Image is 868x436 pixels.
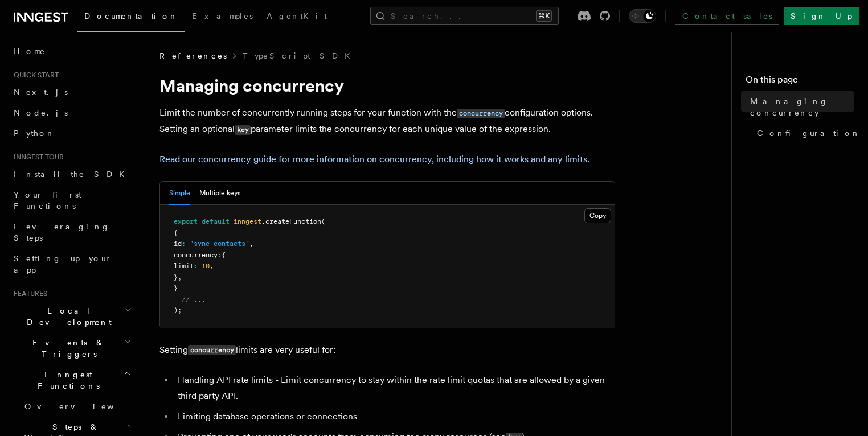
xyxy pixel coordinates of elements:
[234,217,261,225] span: inngest
[249,240,253,248] span: ,
[14,46,46,57] span: Home
[9,41,134,61] a: Home
[159,105,615,138] p: Limit the number of concurrently running steps for your function with the configuration options. ...
[174,262,194,270] span: limit
[9,164,134,184] a: Install the SDK
[192,11,253,20] span: Examples
[182,240,186,248] span: :
[174,372,615,404] li: Handling API rate limits - Limit concurrency to stay within the rate limit quotas that are allowe...
[174,409,615,425] li: Limiting database operations or connections
[675,7,779,25] a: Contact sales
[9,82,134,102] a: Next.js
[14,129,55,138] span: Python
[202,262,210,270] span: 10
[261,217,321,225] span: .createFunction
[9,369,123,392] span: Inngest Functions
[14,190,81,211] span: Your first Functions
[9,184,134,216] a: Your first Functions
[9,102,134,123] a: Node.js
[14,170,132,179] span: Install the SDK
[235,125,251,135] code: key
[20,396,134,417] a: Overview
[243,50,357,61] a: TypeScript SDK
[178,273,182,281] span: ,
[199,182,240,205] button: Multiple keys
[9,364,134,396] button: Inngest Functions
[584,208,611,223] button: Copy
[222,251,226,259] span: {
[84,11,178,20] span: Documentation
[370,7,559,25] button: Search...⌘K
[9,216,134,248] a: Leveraging Steps
[14,108,68,117] span: Node.js
[9,123,134,143] a: Python
[746,91,854,123] a: Managing concurrency
[750,96,854,118] span: Managing concurrency
[159,50,227,61] span: References
[159,342,615,359] p: Setting limits are very useful for:
[24,402,142,411] span: Overview
[457,107,505,118] a: concurrency
[784,7,859,25] a: Sign Up
[536,10,552,22] kbd: ⌘K
[457,109,505,118] code: concurrency
[9,301,134,332] button: Local Development
[752,123,854,143] a: Configuration
[14,88,68,97] span: Next.js
[14,254,112,274] span: Setting up your app
[169,182,190,205] button: Simple
[9,305,124,328] span: Local Development
[159,154,587,164] a: Read our concurrency guide for more information on concurrency, including how it works and any li...
[174,273,178,281] span: }
[267,11,327,20] span: AgentKit
[190,240,249,248] span: "sync-contacts"
[174,217,198,225] span: export
[188,345,236,355] code: concurrency
[9,248,134,280] a: Setting up your app
[174,284,178,292] span: }
[174,306,182,314] span: );
[159,151,615,167] p: .
[9,337,124,360] span: Events & Triggers
[629,9,656,23] button: Toggle dark mode
[746,73,854,91] h4: On this page
[218,251,222,259] span: :
[159,75,615,96] h1: Managing concurrency
[9,153,64,162] span: Inngest tour
[174,251,218,259] span: concurrency
[14,222,110,242] span: Leveraging Steps
[194,262,198,270] span: :
[9,289,47,298] span: Features
[9,71,59,80] span: Quick start
[77,3,185,32] a: Documentation
[9,332,134,364] button: Events & Triggers
[321,217,325,225] span: (
[210,262,214,270] span: ,
[174,229,178,237] span: {
[182,295,206,303] span: // ...
[757,127,861,139] span: Configuration
[202,217,230,225] span: default
[260,3,334,31] a: AgentKit
[185,3,260,31] a: Examples
[174,240,182,248] span: id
